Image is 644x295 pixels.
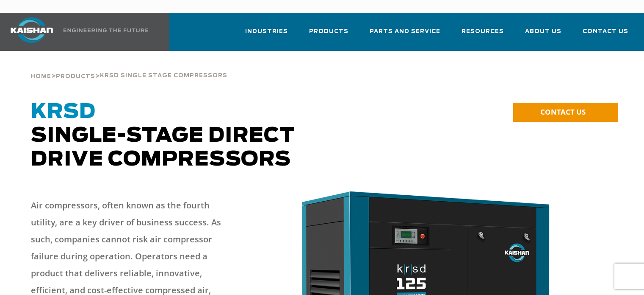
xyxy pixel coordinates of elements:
span: About Us [525,27,561,37]
a: Resources [462,20,504,49]
a: Parts and Service [370,20,440,49]
span: Resources [462,27,504,37]
a: Products [56,72,95,80]
a: Industries [245,20,288,49]
span: CONTACT US [540,107,586,117]
span: Parts and Service [370,27,440,37]
a: Home [30,72,51,80]
span: Contact Us [583,27,628,37]
img: Engineering the future [64,28,148,32]
a: Products [309,20,348,49]
span: Products [56,74,95,79]
span: krsd single stage compressors [100,73,227,79]
span: Products [309,27,348,37]
span: KRSD [31,102,96,122]
span: Single-Stage Direct Drive Compressors [31,102,295,170]
a: About Us [525,20,561,49]
a: CONTACT US [513,103,618,122]
span: Home [30,74,51,79]
div: > > [30,51,227,83]
a: Contact Us [583,20,628,49]
span: Industries [245,27,288,37]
